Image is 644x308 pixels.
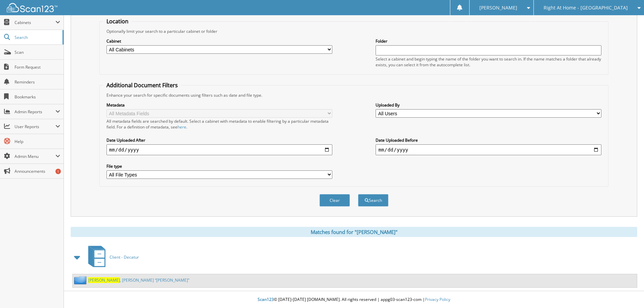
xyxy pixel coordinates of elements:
[376,144,601,155] input: end
[55,169,61,174] div: 1
[358,194,388,207] button: Search
[15,79,60,85] span: Reminders
[103,81,181,89] legend: Additional Document Filters
[74,276,88,284] img: folder2.png
[425,297,450,302] a: Privacy Policy
[106,38,332,44] label: Cabinet
[71,227,637,237] div: Matches found for "[PERSON_NAME]"
[106,163,332,169] label: File type
[106,118,332,130] div: All metadata fields are searched by default. Select a cabinet with metadata to enable filtering b...
[610,276,644,308] iframe: Chat Widget
[106,144,332,155] input: start
[258,297,274,302] span: Scan123
[376,102,601,108] label: Uploaded By
[103,92,605,98] div: Enhance your search for specific documents using filters such as date and file type.
[319,194,350,207] button: Clear
[15,168,60,174] span: Announcements
[110,254,139,260] span: Client - Decatur
[15,49,60,55] span: Scan
[479,6,517,10] span: [PERSON_NAME]
[88,277,189,283] a: [PERSON_NAME], [PERSON_NAME] “[PERSON_NAME]”
[15,64,60,70] span: Form Request
[15,139,60,144] span: Help
[376,38,601,44] label: Folder
[7,3,57,12] img: scan123-logo-white.svg
[15,153,55,159] span: Admin Menu
[544,6,628,10] span: Right At Home - [GEOGRAPHIC_DATA]
[15,109,55,115] span: Admin Reports
[177,124,186,130] a: here
[64,291,644,308] div: © [DATE]-[DATE] [DOMAIN_NAME]. All rights reserved | appg03-scan123-com |
[106,102,332,108] label: Metadata
[15,20,55,25] span: Cabinets
[103,28,605,34] div: Optionally limit your search to a particular cabinet or folder
[376,137,601,143] label: Date Uploaded Before
[15,94,60,100] span: Bookmarks
[103,18,132,25] legend: Location
[376,56,601,68] div: Select a cabinet and begin typing the name of the folder you want to search in. If the name match...
[88,277,120,283] span: [PERSON_NAME]
[15,124,55,129] span: User Reports
[84,244,139,270] a: Client - Decatur
[15,34,59,40] span: Search
[106,137,332,143] label: Date Uploaded After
